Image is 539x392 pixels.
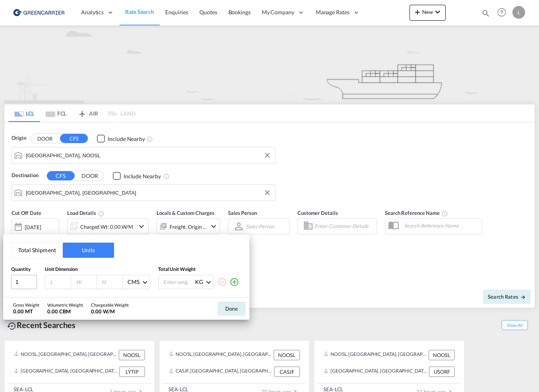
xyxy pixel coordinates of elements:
div: Unit Dimension [45,266,150,273]
div: Volumetric Weight [47,302,83,308]
div: KG [195,278,203,285]
button: Total Shipment [12,243,63,258]
button: Done [218,301,245,316]
input: W [75,278,97,286]
md-icon: icon-plus-circle-outline [230,277,239,287]
button: Units [63,243,114,258]
input: Enter weight [162,275,194,289]
div: Quantity [11,266,37,273]
div: 0.00 MT [13,308,39,315]
div: Gross Weight [13,302,39,308]
div: 0.00 W/M [91,308,129,315]
div: CMS [128,278,139,285]
md-icon: icon-minus-circle-outline [218,277,227,287]
input: H [101,278,122,286]
div: 0.00 CBM [47,308,83,315]
input: Qty [11,275,37,289]
div: Chargeable Weight [91,302,129,308]
div: Total Unit Weight [158,266,241,273]
input: L [49,278,71,286]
